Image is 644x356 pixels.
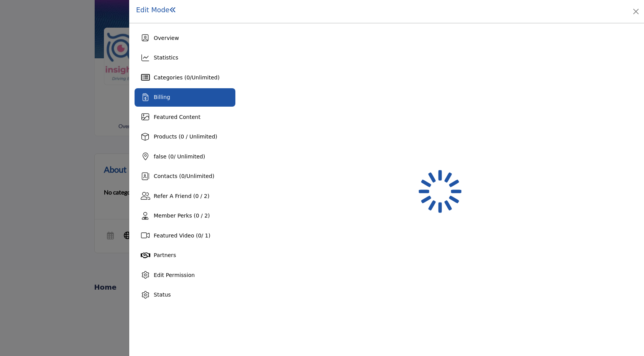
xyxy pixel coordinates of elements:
span: Statistics [154,54,178,61]
span: 0 [181,173,185,179]
h1: Edit Mode [136,6,176,14]
span: Edit Permission [154,272,195,278]
span: Products (0 / Unlimited) [154,133,217,140]
span: Contacts ( / ) [154,173,214,179]
span: Partners [154,252,176,258]
span: Featured Video ( / 1) [154,232,210,239]
button: Close [631,6,641,17]
span: 0 [186,74,190,81]
span: 0 [198,232,201,239]
span: Status [154,292,171,298]
span: Overview [154,35,179,41]
span: Refer A Friend (0 / 2) [154,193,209,199]
span: Member Perks (0 / 2) [154,213,210,219]
span: false ( / Unlimited) [154,153,205,160]
span: Unlimited [192,74,217,81]
span: Featured Content [154,114,200,120]
span: Billing [154,94,170,100]
span: Unlimited [186,173,212,179]
span: Categories ( / ) [154,74,220,81]
span: 0 [170,153,174,160]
